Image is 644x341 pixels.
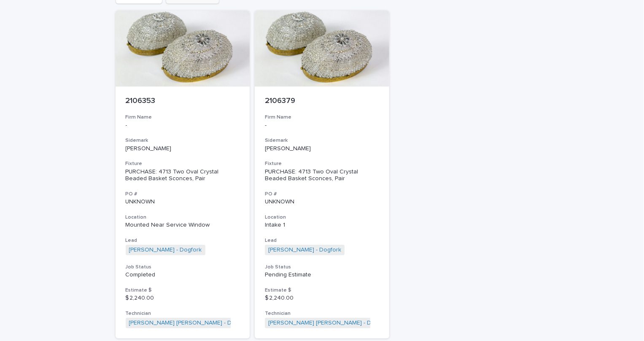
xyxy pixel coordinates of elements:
p: - [265,122,379,129]
p: Mounted Near Service Window [126,222,240,229]
p: $ 2,240.00 [265,295,379,302]
h3: PO # [265,191,379,198]
h3: Firm Name [126,114,240,121]
p: Completed [126,271,240,279]
h3: Lead [126,237,240,244]
p: $ 2,240.00 [126,295,240,302]
h3: Lead [265,237,379,244]
a: [PERSON_NAME] - Dogfork [129,246,202,254]
a: [PERSON_NAME] [PERSON_NAME] - Dogfork - Technician [268,319,423,327]
p: Intake 1 [265,222,379,229]
p: [PERSON_NAME] [126,145,240,152]
h3: Job Status [126,264,240,271]
p: 2106379 [265,97,379,106]
h3: Location [126,214,240,221]
p: 2106353 [126,97,240,106]
div: PURCHASE: 4713 Two Oval Crystal Beaded Basket Sconces, Pair [126,168,240,183]
h3: Estimate $ [126,287,240,294]
a: 2106353Firm Name-Sidemark[PERSON_NAME]FixturePURCHASE: 4713 Two Oval Crystal Beaded Basket Sconce... [116,11,250,338]
a: [PERSON_NAME] [PERSON_NAME] - Dogfork - Technician [129,319,283,327]
h3: Location [265,214,379,221]
p: UNKNOWN [265,198,379,206]
h3: PO # [126,191,240,198]
h3: Sidemark [265,137,379,144]
h3: Estimate $ [265,287,379,294]
div: PURCHASE: 4713 Two Oval Crystal Beaded Basket Sconces, Pair [265,168,379,183]
h3: Technician [126,310,240,317]
h3: Fixture [265,160,379,167]
a: [PERSON_NAME] - Dogfork [268,246,341,254]
h3: Firm Name [265,114,379,121]
h3: Sidemark [126,137,240,144]
p: UNKNOWN [126,198,240,206]
h3: Job Status [265,264,379,271]
p: Pending Estimate [265,271,379,279]
p: [PERSON_NAME] [265,145,379,152]
a: 2106379Firm Name-Sidemark[PERSON_NAME]FixturePURCHASE: 4713 Two Oval Crystal Beaded Basket Sconce... [255,11,389,338]
p: - [126,122,240,129]
h3: Fixture [126,160,240,167]
h3: Technician [265,310,379,317]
